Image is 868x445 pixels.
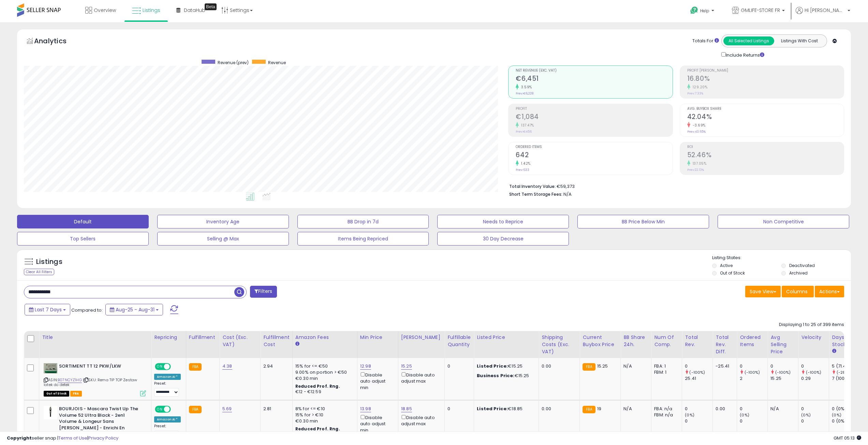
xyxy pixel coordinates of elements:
[542,363,574,369] div: 0.00
[583,334,618,348] div: Current Buybox Price
[44,377,137,387] span: | SKU: Rema TIP TOP Zestaw latek do detek
[770,375,798,382] div: 15.25
[687,151,844,160] h2: 52.46%
[263,334,290,348] div: Fulfillment Cost
[685,375,712,382] div: 25.41
[154,374,181,380] div: Amazon AI *
[687,130,706,134] small: Prev: 43.65%
[157,232,289,246] button: Selling @ Max
[832,406,859,412] div: 0 (0%)
[184,7,205,14] span: DataHub
[563,191,572,197] span: N/A
[789,270,808,276] label: Archived
[805,7,845,14] span: Hi [PERSON_NAME]
[437,215,569,228] button: Needs to Reprice
[654,412,677,418] div: FBM: n/a
[796,7,850,22] a: Hi [PERSON_NAME]
[687,75,844,84] h2: 16.80%
[222,363,232,370] a: 4.38
[59,363,142,371] b: SORTIMENT TT 12 PKW/LKW
[7,435,32,441] strong: Copyright
[516,145,672,149] span: Ordered Items
[687,69,844,73] span: Profit [PERSON_NAME]
[88,435,118,441] a: Privacy Policy
[516,168,529,172] small: Prev: 633
[623,363,646,369] div: N/A
[716,363,732,369] div: -25.41
[263,363,287,369] div: 2.94
[801,406,829,412] div: 0
[477,405,508,412] b: Listed Price:
[687,107,844,111] span: Avg. Buybox Share
[297,232,429,246] button: Items Being Repriced
[295,389,352,395] div: €12 - €12.59
[509,191,562,197] b: Short Term Storage Fees:
[519,161,531,166] small: 1.42%
[597,405,601,412] span: 19
[157,215,289,228] button: Inventory Age
[401,371,439,384] div: Disable auto adjust max
[295,375,352,382] div: €0.30 min
[623,334,648,348] div: BB Share 24h.
[154,381,181,397] div: Preset:
[689,370,705,375] small: (-100%)
[832,334,857,348] div: Days In Stock
[360,414,393,433] div: Disable auto adjust min
[360,405,371,412] a: 13.98
[516,69,672,73] span: Net Revenue (Exc. VAT)
[58,435,87,441] a: Terms of Use
[519,85,532,90] small: 3.59%
[25,304,70,315] button: Last 7 Days
[295,341,299,347] small: Amazon Fees.
[477,363,508,369] b: Listed Price:
[94,7,116,14] span: Overview
[42,334,148,341] div: Title
[775,370,791,375] small: (-100%)
[477,406,533,412] div: €18.85
[509,183,556,189] b: Total Inventory Value:
[34,36,80,47] h5: Analytics
[542,406,574,412] div: 0.00
[44,363,57,373] img: 41Sizz1+rzL._SL40_.jpg
[205,3,217,10] div: Tooltip anchor
[782,286,814,297] button: Columns
[516,130,532,134] small: Prev: €456
[516,107,672,111] span: Profit
[17,232,149,246] button: Top Sellers
[360,363,371,370] a: 12.98
[156,364,164,370] span: ON
[654,363,677,369] div: FBA: 1
[832,375,859,382] div: 7 (100%)
[654,369,677,375] div: FBM: 1
[832,418,859,424] div: 0 (0%)
[44,391,69,397] span: All listings that are currently out of stock and unavailable for purchase on Amazon
[295,383,340,389] b: Reduced Prof. Rng.
[71,307,103,313] span: Compared to:
[583,406,595,413] small: FBA
[774,36,825,45] button: Listings With Cost
[189,334,217,341] div: Fulfillment
[685,418,712,424] div: 0
[692,38,719,44] div: Totals For
[295,412,352,418] div: 15% for > €10
[801,334,826,341] div: Velocity
[154,416,181,422] div: Amazon AI *
[447,363,469,369] div: 0
[295,418,352,424] div: €0.30 min
[741,7,780,14] span: GMLIFE-STORE FR
[687,145,844,149] span: ROI
[700,8,709,14] span: Help
[834,435,861,441] span: 2025-09-8 05:13 GMT
[156,406,164,412] span: ON
[583,363,595,371] small: FBA
[687,168,704,172] small: Prev: 22.13%
[654,406,677,412] div: FBA: n/a
[779,322,844,328] div: Displaying 1 to 25 of 399 items
[7,435,118,442] div: seller snap | |
[690,123,706,128] small: -3.69%
[716,51,773,59] div: Include Returns
[44,363,146,396] div: ASIN:
[801,363,829,369] div: 0
[690,161,707,166] small: 137.05%
[685,412,694,418] small: (0%)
